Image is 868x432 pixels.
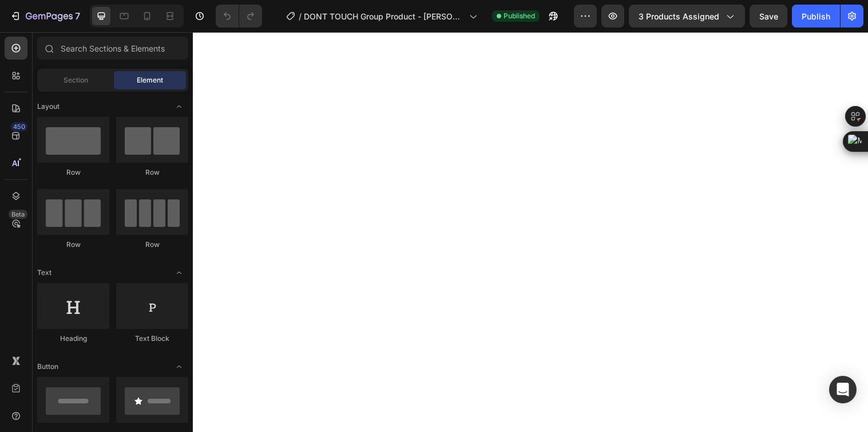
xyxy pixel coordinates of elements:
span: / [299,10,302,22]
span: Text [37,268,51,278]
p: 7 [75,9,80,23]
span: Section [64,75,88,85]
div: Row [37,239,109,250]
span: Published [504,11,535,21]
div: Heading [37,333,109,344]
span: Save [759,11,778,21]
div: Row [116,239,188,250]
button: Publish [792,5,840,28]
div: Undo/Redo [216,5,262,28]
span: Element [137,75,163,85]
span: Button [37,362,58,372]
iframe: Design area [192,32,868,432]
span: Toggle open [170,264,188,282]
div: Beta [9,210,27,219]
button: 3 products assigned [629,5,745,28]
button: Save [750,5,787,28]
input: Search Sections & Elements [37,37,188,60]
div: Text Block [116,333,188,344]
span: Toggle open [170,97,188,116]
div: Open Intercom Messenger [829,376,857,403]
div: Row [37,167,109,178]
span: DONT TOUCH Group Product - [PERSON_NAME]'s [304,10,465,22]
span: 3 products assigned [639,10,719,22]
div: 450 [11,122,27,131]
div: Row [116,167,188,178]
span: Layout [37,101,60,112]
span: Toggle open [170,358,188,376]
div: Publish [802,10,830,22]
button: 7 [5,5,85,28]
